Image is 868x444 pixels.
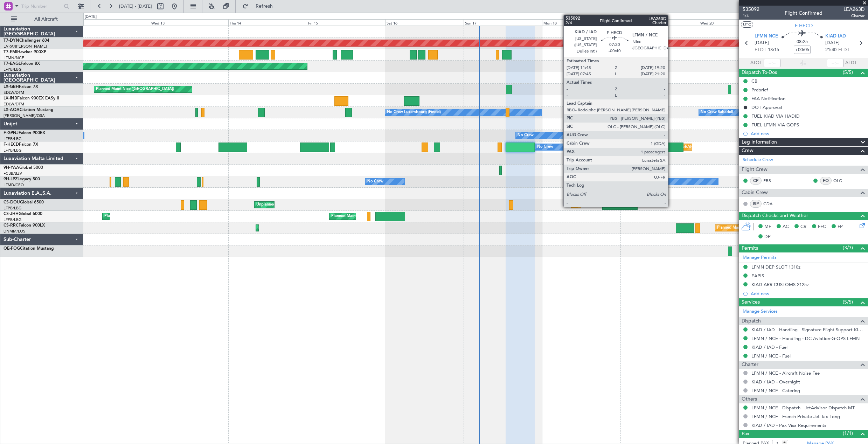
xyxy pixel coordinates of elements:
button: Refresh [239,1,281,12]
span: 08:25 [797,39,808,46]
span: LX-INB [4,96,17,100]
a: T7-EAGLFalcon 8X [4,62,40,66]
span: LX-GBH [4,85,19,89]
a: CS-DOUGlobal 6500 [4,200,44,204]
span: Flight Crew [742,166,768,174]
div: Planned Maint [GEOGRAPHIC_DATA] ([GEOGRAPHIC_DATA]) [104,211,215,222]
div: No Crew Luxembourg (Findel) [387,107,441,118]
span: F-GPNJ [4,131,19,135]
a: 9H-YAAGlobal 5000 [4,166,43,170]
a: CS-RRCFalcon 900LX [4,223,45,228]
a: KIAD / IAD - Overnight [751,379,800,385]
span: FFC [818,223,826,230]
div: Wed 13 [150,19,228,26]
span: DP [764,234,771,241]
span: CS-DOU [4,200,20,204]
div: [DATE] [85,14,97,20]
a: EVRA/[PERSON_NAME] [4,44,47,49]
input: --:-- [764,59,780,67]
div: KIAD ARR CUSTOMS 2125z [751,282,809,287]
span: CR [800,223,806,230]
span: 13:15 [768,47,779,54]
span: Cabin Crew [742,189,768,197]
span: Crew [742,147,754,155]
a: LFPB/LBG [4,136,22,141]
span: ALDT [845,60,857,67]
span: Dispatch To-Dos [742,69,777,77]
span: 9H-YAA [4,166,19,170]
span: (1/1) [843,430,853,437]
span: ETOT [755,47,766,54]
button: All Aircraft [8,14,76,25]
a: LX-GBHFalcon 7X [4,85,38,89]
div: Sat 16 [385,19,464,26]
a: DNMM/LOS [4,229,25,234]
div: ISP [750,200,762,208]
a: F-HECDFalcon 7X [4,143,38,147]
a: T7-DYNChallenger 604 [4,39,49,43]
span: (5/5) [843,69,853,76]
a: LFPB/LBG [4,217,22,222]
a: T7-EMIHawker 900XP [4,50,46,54]
span: F-HECD [4,143,19,147]
span: 9H-LPZ [4,177,18,181]
span: FP [838,223,843,230]
a: LFMN / NCE - Aircraft Noise Fee [751,370,820,376]
div: Wed 20 [699,19,777,26]
span: Leg Information [742,138,777,146]
div: FUEL KIAD VIA HADID [751,113,800,119]
a: LFPB/LBG [4,206,22,211]
div: Planned Maint Nice ([GEOGRAPHIC_DATA]) [96,84,174,95]
span: F-HECD [795,22,813,29]
div: Tue 12 [71,19,150,26]
div: Prebrief [751,87,768,93]
a: Manage Services [743,308,778,315]
span: AC [783,223,789,230]
span: [DATE] [825,40,840,47]
div: Flight Confirmed [785,9,822,17]
a: KIAD / IAD - Pax Visa Requirements [751,422,826,428]
a: PBS [763,178,779,184]
a: LFMN/NCE [4,55,24,61]
a: KIAD / IAD - Handling - Signature Flight Support KIAD / IAD [751,327,864,333]
a: OLG [833,178,849,184]
a: EDLW/DTM [4,90,24,95]
a: LFPB/LBG [4,67,22,72]
span: Charter [742,361,758,369]
a: F-GPNJFalcon 900EX [4,131,45,135]
span: LFMN NCE [755,33,778,40]
a: GDA [763,201,779,207]
a: Schedule Crew [743,157,773,164]
span: ELDT [838,47,849,54]
span: 21:40 [825,47,836,54]
span: 535092 [743,6,759,13]
div: Thu 14 [228,19,307,26]
div: Planned Maint Lagos ([PERSON_NAME]) [258,223,330,233]
a: EDLW/DTM [4,102,24,107]
a: LFPB/LBG [4,148,22,153]
div: CP [750,177,762,185]
span: LEA263D [843,6,864,13]
span: 1/4 [743,13,759,19]
div: No Crew Sabadell [701,107,733,118]
span: Charter [843,13,864,19]
div: Planned Maint [GEOGRAPHIC_DATA] ([GEOGRAPHIC_DATA]) [573,200,683,210]
span: OE-FOG [4,247,20,251]
span: CS-JHH [4,212,19,216]
a: LFMN / NCE - Catering [751,388,800,394]
div: No Crew [603,176,619,187]
a: 9H-LPZLegacy 500 [4,177,40,181]
span: Services [742,298,760,306]
span: [DATE] - [DATE] [119,3,152,9]
div: CB [751,78,757,84]
div: EAPIS [751,273,764,279]
span: T7-EAGL [4,62,21,66]
span: CS-RRC [4,223,19,228]
a: LX-INBFalcon 900EX EASy II [4,96,59,100]
div: DOT Approval [751,104,782,110]
span: (5/5) [843,298,853,306]
span: LX-AOA [4,108,20,112]
div: Add new [751,291,864,297]
a: FCBB/BZV [4,171,22,176]
div: Planned Maint [GEOGRAPHIC_DATA] ([GEOGRAPHIC_DATA]) [331,211,442,222]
